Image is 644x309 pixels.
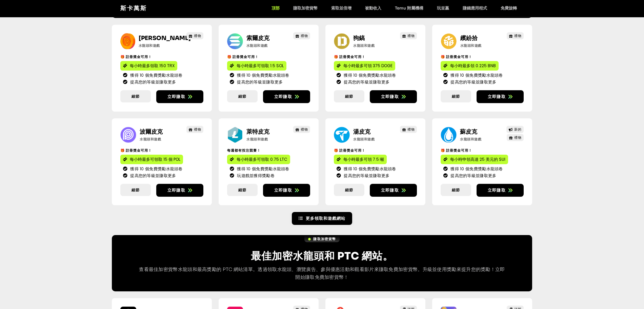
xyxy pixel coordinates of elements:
font: 提高您的等級並賺取更多 [237,79,283,85]
a: 每小時最多領 0.225 BNB [441,61,499,71]
font: 更多領取和遊戲網站 [306,216,345,221]
font: 每週都有投注競賽！ [227,148,261,153]
font: 水龍頭和遊戲 [246,137,268,142]
a: 禮物 [507,32,524,39]
a: 立即賺取 [477,184,524,197]
font: 🎁 註冊獎金可用！ [441,54,472,59]
font: 最佳加密水龍頭和 PTC 網站。 [251,250,393,263]
a: 狗鎬 [353,35,365,42]
a: 萊特皮克 [246,128,269,135]
a: 細節 [120,184,151,196]
font: 玩並贏 [437,5,449,11]
font: 水龍頭和遊戲 [460,43,482,48]
a: 繽紛拾 [460,35,478,42]
a: 斯卡萬斯 [120,5,147,12]
font: 立即賺取 [381,94,399,99]
font: 每小時最多可領 375 DOGE [343,63,393,69]
a: 細節 [334,184,364,196]
a: 索取並倍增 [324,5,358,11]
a: 立即賺取 [477,90,524,103]
a: 湯皮克 [353,128,370,135]
a: 細節 [227,184,258,196]
a: 免費旋轉 [494,5,524,11]
font: 獲得 10 個免費獎勵水龍頭卷 [130,72,183,78]
font: 禮物 [301,127,308,132]
font: 獲得 10 個免費獎勵水龍頭卷 [450,166,503,172]
font: 細節 [345,94,353,99]
font: 頂部 [271,5,280,11]
a: 禮物 [400,32,417,39]
a: 蘇皮克 [460,128,477,135]
a: [PERSON_NAME] [139,35,191,42]
font: 水龍頭和遊戲 [460,137,481,142]
font: 獲得 10 個免費獎勵水龍頭卷 [130,166,183,172]
font: 賺錢應用程式 [463,5,487,11]
font: 水龍頭和遊戲 [353,43,375,48]
a: 每小時最多可領取 15 個 POL [120,155,183,164]
font: 玩遊戲並獲得獎勵卷 [237,173,275,178]
a: 被動收入 [358,5,388,11]
font: 每小時最多可領取 15 個 POL [130,156,180,162]
font: 每小時最多可領取 0.75 LTC [237,156,287,162]
a: 細節 [441,184,471,196]
font: 每小時最多可領 7.5 噸 [343,156,384,162]
font: 禮物 [407,33,415,38]
a: 每小時最多領取 150 TRX [120,61,177,71]
a: 每小時最多可領 7.5 噸 [334,155,387,164]
a: 賺錢應用程式 [456,5,494,11]
nav: 選單 [265,5,524,11]
font: 禮物 [514,33,521,38]
font: 立即賺取 [488,94,506,99]
a: 立即賺取 [156,184,203,197]
a: 每小時最多可領取 0.75 LTC [227,155,290,164]
font: 立即賺取 [381,187,399,193]
a: 細節 [227,90,258,103]
font: 提高您的等級並賺取更多 [130,173,176,178]
font: 細節 [238,187,246,193]
a: 每小時最多可領取 1.5 SOL [227,61,286,71]
font: Temu 附屬機構 [395,5,423,11]
font: 水龍頭和遊戲 [353,137,375,142]
font: 立即賺取 [167,94,185,99]
a: 頂部 [265,5,286,11]
font: 🎁 註冊獎金可用！ [334,148,365,153]
font: 水龍頭和遊戲 [246,43,268,48]
a: 細節 [120,90,151,103]
font: 獲得 10 個免費獎勵水龍頭卷 [450,72,503,78]
font: 禮物 [194,127,201,132]
font: 細節 [238,94,246,99]
font: 禮物 [301,33,308,38]
font: 提高您的等級並賺取更多 [450,173,496,178]
a: 波爾皮克 [140,128,163,135]
a: 每小時最多可領 375 DOGE [334,61,395,71]
font: 禮物 [514,135,521,140]
font: 禮物 [407,127,415,132]
font: 🎁 註冊獎金可用！ [441,148,472,153]
font: 禮物 [194,33,201,38]
font: 賺取加密貨幣 [293,5,318,11]
a: 玩並贏 [430,5,456,11]
font: 提高您的等級並賺取更多 [130,79,176,85]
font: 🎁 註冊獎金可用！ [227,54,259,59]
font: 立即賺取 [167,187,185,193]
a: 新的 [506,126,524,133]
font: 立即賺取 [488,187,506,193]
font: 獲得 10 個免費獎勵水龍頭卷 [344,166,396,172]
font: 提高您的等級並賺取更多 [344,173,389,178]
font: 查看最佳加密貨幣水龍頭和最高獎勵的 PTC 網站清單。透過領取水龍頭、瀏覽廣告、參與優惠活動和觀看影片來賺取免費加密貨幣。升級並使用獎勵來提升您的獎勵！立即開始賺取免費加密貨幣！ [139,266,505,281]
a: 立即賺取 [263,90,310,103]
font: 細節 [132,94,140,99]
a: 賺取加密貨幣 [286,5,324,11]
a: 細節 [334,90,364,103]
font: 每小時最多可領取 1.5 SOL [237,63,284,69]
a: 禮物 [186,32,204,39]
font: 免費旋轉 [501,5,517,11]
font: 水龍頭和遊戲 [139,43,160,48]
a: 禮物 [186,126,204,133]
a: 立即賺取 [370,90,417,103]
